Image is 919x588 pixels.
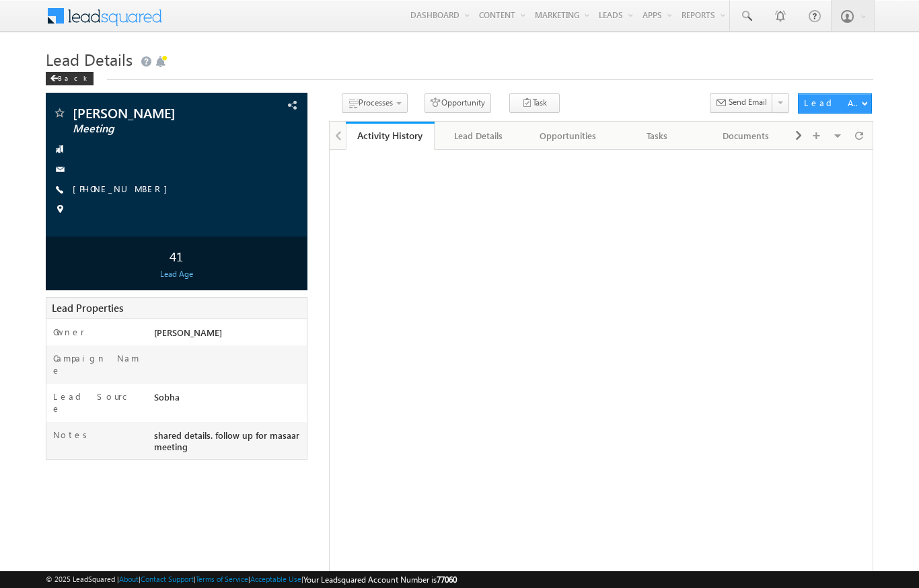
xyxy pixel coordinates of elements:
button: Lead Actions [798,93,872,114]
div: Activity History [356,129,425,142]
div: Lead Age [49,268,303,280]
span: Meeting [73,122,234,136]
div: Sobha [151,390,307,409]
a: Opportunities [524,122,613,150]
button: Send Email [710,93,773,113]
label: Campaign Name [53,352,141,376]
span: Lead Properties [52,301,123,314]
div: Opportunities [535,128,601,144]
label: Notes [53,429,92,441]
a: Acceptable Use [250,575,301,583]
div: 41 [49,243,303,268]
div: Back [46,72,94,85]
span: [PHONE_NUMBER] [73,183,174,196]
a: Activity History [346,122,435,150]
span: 77060 [437,575,457,585]
span: Send Email [729,96,767,108]
button: Opportunity [425,93,491,113]
a: Contact Support [141,575,194,583]
div: Lead Details [445,128,511,144]
a: Lead Details [435,122,523,150]
span: shared details. follow up for masaar meeting [154,429,299,452]
label: Owner [53,326,85,338]
span: Lead Details [46,48,133,70]
span: © 2025 LeadSquared | | | | | [46,573,457,586]
span: Processes [359,97,393,108]
div: Lead Actions [804,97,861,109]
a: Tasks [613,122,702,150]
a: About [119,575,139,583]
a: Documents [702,122,791,150]
div: Tasks [624,128,690,144]
a: Back [46,71,100,83]
button: Task [509,93,560,113]
span: Your Leadsquared Account Number is [303,575,457,585]
a: Terms of Service [196,575,248,583]
div: Documents [712,128,778,144]
label: Lead Source [53,390,141,415]
span: [PERSON_NAME] [73,106,234,120]
button: Processes [342,93,408,113]
span: [PERSON_NAME] [154,327,222,338]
